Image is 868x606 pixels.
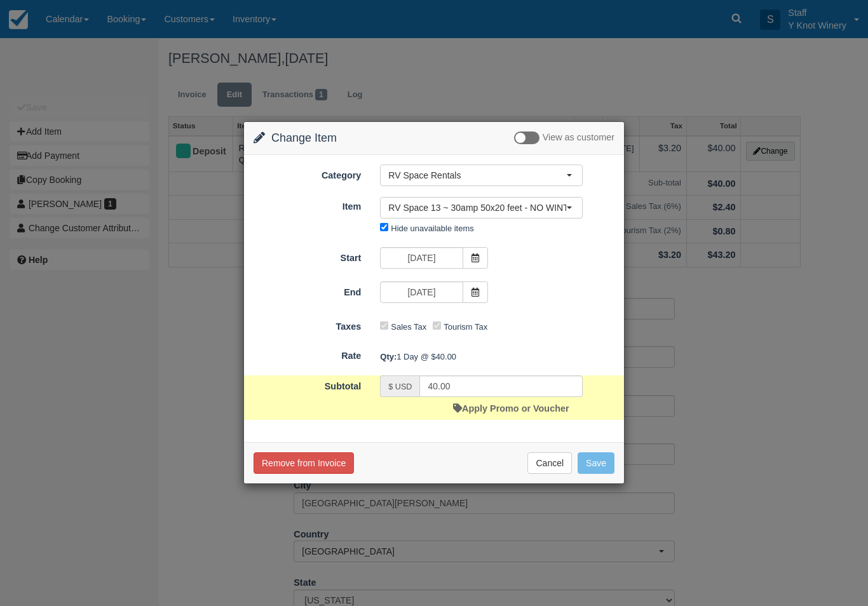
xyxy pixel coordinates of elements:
[244,196,370,213] label: Item
[244,316,370,333] label: Taxes
[254,452,354,474] button: Remove from Invoice
[271,131,337,144] span: Change Item
[527,452,572,474] button: Cancel
[380,197,583,219] button: RV Space 13 ~ 30amp 50x20 feet - NO WINTER WATER
[578,452,614,474] button: Save
[244,165,370,182] label: Category
[391,224,473,233] label: Hide unavailable items
[244,345,370,363] label: Rate
[543,133,614,143] span: View as customer
[380,165,583,186] button: RV Space Rentals
[244,375,370,393] label: Subtotal
[388,169,566,182] span: RV Space Rentals
[388,382,412,391] small: $ USD
[370,346,624,367] div: 1 Day @ $40.00
[391,322,426,332] label: Sales Tax
[244,247,370,265] label: Start
[380,352,397,361] strong: Qty
[244,281,370,299] label: End
[444,322,487,332] label: Tourism Tax
[453,403,569,414] a: Apply Promo or Voucher
[388,201,566,214] span: RV Space 13 ~ 30amp 50x20 feet - NO WINTER WATER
